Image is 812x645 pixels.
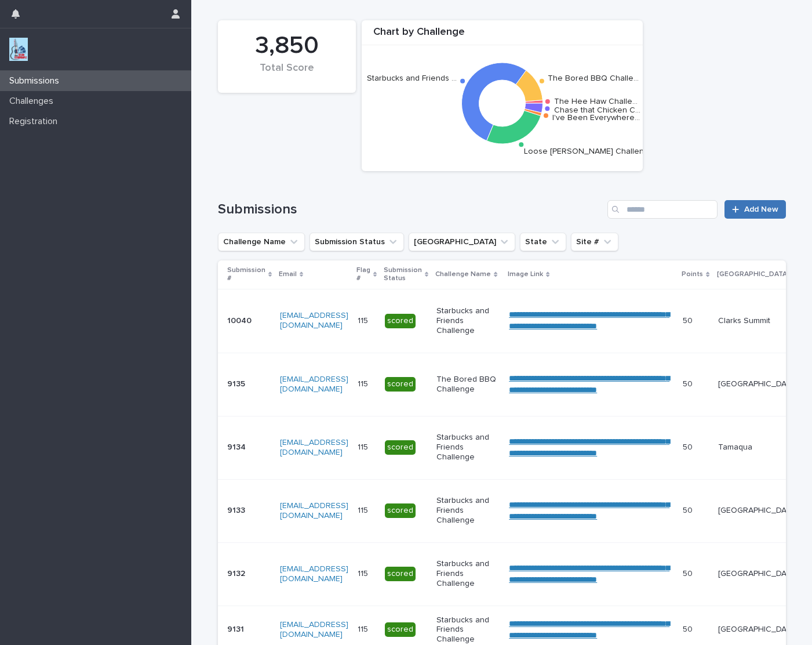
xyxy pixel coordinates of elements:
[309,233,404,251] button: Submission Status
[683,440,695,452] p: 50
[552,114,640,122] text: I've Been Everywhere…
[683,314,695,326] p: 50
[238,31,336,60] div: 3,850
[436,433,500,462] p: Starbucks and Friends Challenge
[358,503,370,516] p: 115
[280,621,348,639] a: [EMAIL_ADDRESS][DOMAIN_NAME]
[358,622,370,635] p: 115
[718,625,798,635] p: [GEOGRAPHIC_DATA]
[724,200,785,219] a: Add New
[385,314,416,328] div: scored
[683,503,695,516] p: 50
[358,567,370,579] p: 115
[508,268,543,281] p: Image Link
[435,268,491,281] p: Challenge Name
[571,233,618,251] button: Site #
[280,565,348,583] a: [EMAIL_ADDRESS][DOMAIN_NAME]
[358,377,370,389] p: 115
[279,268,297,281] p: Email
[718,443,798,452] p: Tamaqua
[358,440,370,452] p: 115
[683,377,695,389] p: 50
[554,97,638,106] text: The Hee Haw Challe…
[385,377,416,392] div: scored
[554,106,640,114] text: Chase that Chicken C…
[362,26,643,45] div: Chart by Challenge
[385,440,416,455] div: scored
[227,567,247,579] p: 9132
[385,622,416,637] div: scored
[238,62,336,86] div: Total Score
[744,205,778,213] span: Add New
[5,75,68,86] p: Submissions
[436,496,500,525] p: Starbucks and Friends Challenge
[385,503,416,518] div: scored
[718,506,798,516] p: [GEOGRAPHIC_DATA]
[683,622,695,635] p: 50
[227,314,254,326] p: 10040
[436,375,500,394] p: The Bored BBQ Challenge
[718,569,798,579] p: [GEOGRAPHIC_DATA]
[280,375,348,393] a: [EMAIL_ADDRESS][DOMAIN_NAME]
[384,264,422,285] p: Submission Status
[366,74,456,82] text: Starbucks and Friends …
[227,440,248,452] p: 9134
[548,74,639,82] text: The Bored BBQ Challe…
[607,200,718,219] input: Search
[718,316,798,326] p: Clarks Summit
[436,306,500,335] p: Starbucks and Friends Challenge
[227,503,247,516] p: 9133
[218,201,603,218] h1: Submissions
[718,379,798,389] p: [GEOGRAPHIC_DATA]
[227,264,265,285] p: Submission #
[280,439,348,456] a: [EMAIL_ADDRESS][DOMAIN_NAME]
[5,96,63,107] p: Challenges
[358,314,370,326] p: 115
[717,268,789,281] p: [GEOGRAPHIC_DATA]
[218,233,305,251] button: Challenge Name
[683,567,695,579] p: 50
[356,264,370,285] p: Flag #
[436,559,500,588] p: Starbucks and Friends Challenge
[227,377,247,389] p: 9135
[5,116,67,127] p: Registration
[385,567,416,581] div: scored
[409,233,515,251] button: Closest City
[227,622,246,635] p: 9131
[9,38,28,61] img: jxsLJbdS1eYBI7rVAS4p
[280,502,348,520] a: [EMAIL_ADDRESS][DOMAIN_NAME]
[520,233,566,251] button: State
[682,268,703,281] p: Points
[524,147,654,155] text: Loose [PERSON_NAME] Challenge
[280,311,348,329] a: [EMAIL_ADDRESS][DOMAIN_NAME]
[436,615,500,644] p: Starbucks and Friends Challenge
